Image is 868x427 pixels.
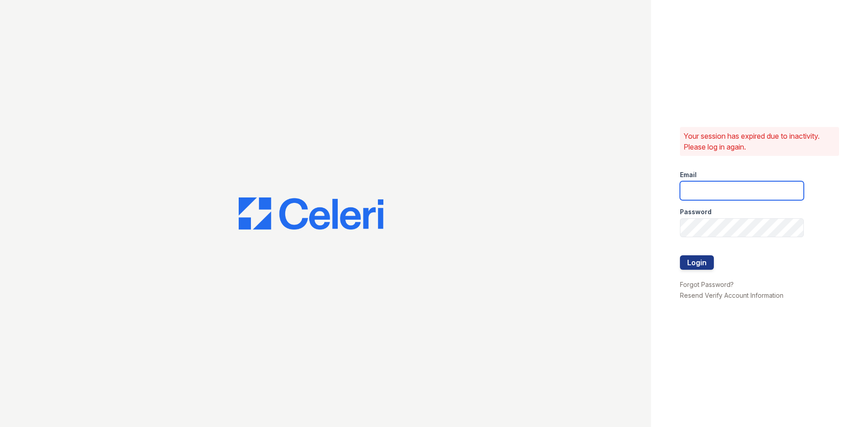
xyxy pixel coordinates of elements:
[680,255,714,270] button: Login
[680,170,697,179] label: Email
[680,281,734,288] a: Forgot Password?
[239,197,383,230] img: CE_Logo_Blue-a8612792a0a2168367f1c8372b55b34899dd931a85d93a1a3d3e32e68fde9ad4.png
[684,131,835,152] p: Your session has expired due to inactivity. Please log in again.
[680,207,712,216] label: Password
[680,291,783,299] a: Resend Verify Account Information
